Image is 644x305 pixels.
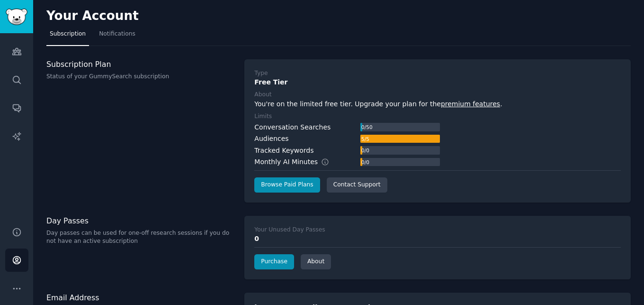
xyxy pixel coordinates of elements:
[254,254,294,269] a: Purchase
[96,27,139,46] a: Notifications
[360,158,370,166] div: 0 / 0
[46,73,234,81] p: Status of your GummySearch subscription
[441,100,500,108] a: premium features
[301,254,331,269] a: About
[254,122,331,132] div: Conversation Searches
[50,30,86,38] span: Subscription
[254,234,621,244] div: 0
[46,216,234,226] h3: Day Passes
[254,134,288,144] div: Audiences
[254,146,313,156] div: Tracked Keywords
[6,9,27,25] img: GummySearch logo
[46,59,234,69] h3: Subscription Plan
[360,135,370,143] div: 5 / 5
[254,112,272,121] div: Limits
[46,293,234,303] h3: Email Address
[254,177,320,193] a: Browse Paid Plans
[360,146,370,155] div: 0 / 0
[254,157,339,167] div: Monthly AI Minutes
[254,69,268,78] div: Type
[327,177,387,193] a: Contact Support
[254,77,621,87] div: Free Tier
[254,226,325,234] div: Your Unused Day Passes
[46,27,89,46] a: Subscription
[360,123,373,131] div: 0 / 50
[46,229,234,246] p: Day passes can be used for one-off research sessions if you do not have an active subscription
[254,99,621,109] div: You're on the limited free tier. Upgrade your plan for the .
[254,91,271,99] div: About
[46,9,139,24] h2: Your Account
[99,30,135,38] span: Notifications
